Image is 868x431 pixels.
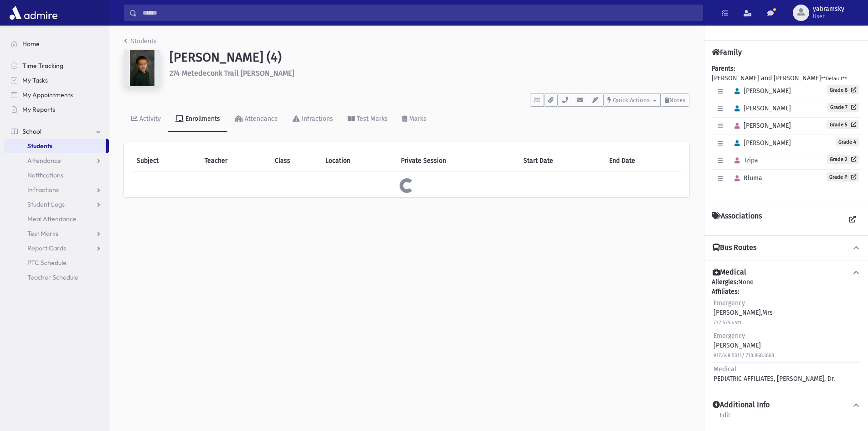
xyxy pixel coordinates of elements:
[340,107,395,132] a: Test Marks
[827,172,859,182] a: Grade P
[395,151,518,171] th: Private Session
[124,37,157,45] a: Students
[4,58,109,73] a: Time Tracking
[22,62,63,70] span: Time Tracking
[22,40,40,48] span: Home
[844,212,861,228] a: View all Associations
[4,212,109,226] a: Meal Attendance
[4,168,109,182] a: Notifications
[813,5,844,13] span: yabramsky
[712,212,762,228] h4: Associations
[4,270,109,285] a: Teacher Schedule
[827,85,859,94] a: Grade 8
[827,155,859,164] a: Grade 2
[124,107,168,132] a: Activity
[269,151,320,171] th: Class
[138,115,161,123] div: Activity
[27,156,61,165] span: Attendance
[712,278,738,286] b: Allergies:
[712,400,861,410] button: Additional Info
[827,120,859,129] a: Grade 5
[730,87,791,95] span: [PERSON_NAME]
[4,153,109,168] a: Attendance
[827,103,859,112] a: Grade 7
[730,104,791,112] span: [PERSON_NAME]
[813,13,844,20] span: User
[714,364,835,384] div: PEDIATRIC AFFILIATES, [PERSON_NAME], Dr.
[713,400,770,410] h4: Additional Info
[836,138,859,146] span: Grade 4
[518,151,604,171] th: Start Date
[169,69,689,78] h6: 274 Metedeconk Trail [PERSON_NAME]
[730,174,762,182] span: Bluma
[27,259,67,267] span: PTC Schedule
[395,107,434,132] a: Marks
[4,88,109,102] a: My Appointments
[714,331,774,360] div: [PERSON_NAME]
[227,107,285,132] a: Attendance
[124,36,157,50] nav: breadcrumb
[4,182,109,197] a: Infractions
[712,65,735,73] b: Parents:
[4,255,109,270] a: PTC Schedule
[714,353,774,358] small: 917.648.5011/ 718.868.1608
[714,365,736,373] span: Medical
[27,215,77,223] span: Meal Attendance
[7,4,60,22] img: AdmirePro
[719,410,731,426] a: Edit
[320,151,395,171] th: Location
[4,102,109,117] a: My Reports
[4,124,109,139] a: School
[4,36,109,51] a: Home
[407,115,426,123] div: Marks
[27,142,52,150] span: Students
[661,93,689,107] button: Notes
[300,115,333,123] div: Infractions
[714,320,741,326] small: 732.575.4411
[714,298,773,327] div: [PERSON_NAME],Mrs
[285,107,340,132] a: Infractions
[712,64,861,197] div: [PERSON_NAME] and [PERSON_NAME]
[669,97,685,104] span: Notes
[4,139,106,153] a: Students
[712,277,861,385] div: None
[22,91,73,99] span: My Appointments
[730,139,791,147] span: [PERSON_NAME]
[613,97,650,104] span: Quick Actions
[712,288,739,296] b: Affiliates:
[22,105,55,114] span: My Reports
[730,156,758,164] span: Tzipa
[603,93,661,107] button: Quick Actions
[712,268,861,277] button: Medical
[22,76,48,84] span: My Tasks
[27,200,65,208] span: Student Logs
[355,115,388,123] div: Test Marks
[27,273,78,281] span: Teacher Schedule
[4,241,109,255] a: Report Cards
[131,151,199,171] th: Subject
[137,5,703,21] input: Search
[169,50,689,65] h1: [PERSON_NAME] (4)
[712,243,861,253] button: Bus Routes
[168,107,227,132] a: Enrollments
[4,197,109,212] a: Student Logs
[4,226,109,241] a: Test Marks
[27,229,58,238] span: Test Marks
[27,244,66,252] span: Report Cards
[199,151,269,171] th: Teacher
[27,171,63,179] span: Notifications
[184,115,220,123] div: Enrollments
[243,115,278,123] div: Attendance
[730,122,791,130] span: [PERSON_NAME]
[714,299,745,307] span: Emergency
[27,186,59,194] span: Infractions
[604,151,682,171] th: End Date
[22,127,41,135] span: School
[713,268,746,277] h4: Medical
[713,243,756,253] h4: Bus Routes
[4,73,109,88] a: My Tasks
[712,48,742,57] h4: Family
[714,332,745,340] span: Emergency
